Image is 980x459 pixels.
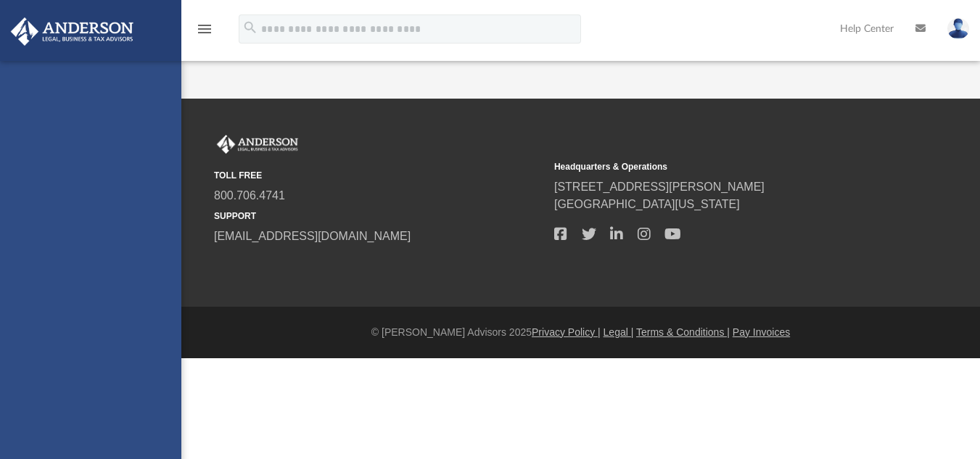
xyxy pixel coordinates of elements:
a: 800.706.4741 [214,189,285,202]
small: TOLL FREE [214,169,544,182]
a: Privacy Policy | [532,326,601,338]
i: menu [196,20,213,38]
a: [EMAIL_ADDRESS][DOMAIN_NAME] [214,230,411,242]
a: Terms & Conditions | [636,326,730,338]
small: SUPPORT [214,210,544,223]
div: © [PERSON_NAME] Advisors 2025 [181,325,980,340]
a: [STREET_ADDRESS][PERSON_NAME] [554,181,765,193]
img: User Pic [947,18,969,39]
a: [GEOGRAPHIC_DATA][US_STATE] [554,198,740,210]
img: Anderson Advisors Platinum Portal [7,17,138,46]
small: Headquarters & Operations [554,160,884,173]
img: Anderson Advisors Platinum Portal [214,135,301,154]
a: Pay Invoices [733,326,790,338]
a: Legal | [604,326,634,338]
i: search [242,20,258,36]
a: menu [196,28,213,38]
